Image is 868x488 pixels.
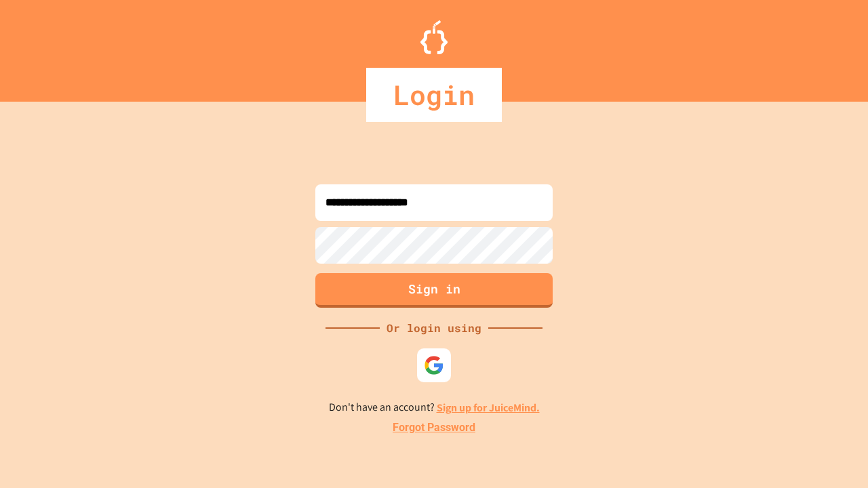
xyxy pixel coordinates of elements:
a: Sign up for JuiceMind. [437,401,540,415]
button: Sign in [315,273,553,308]
img: google-icon.svg [424,355,444,375]
p: Don't have an account? [329,399,540,416]
img: Logo.svg [420,20,448,54]
div: Or login using [380,320,488,336]
div: Login [366,68,502,122]
a: Forgot Password [393,420,475,436]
